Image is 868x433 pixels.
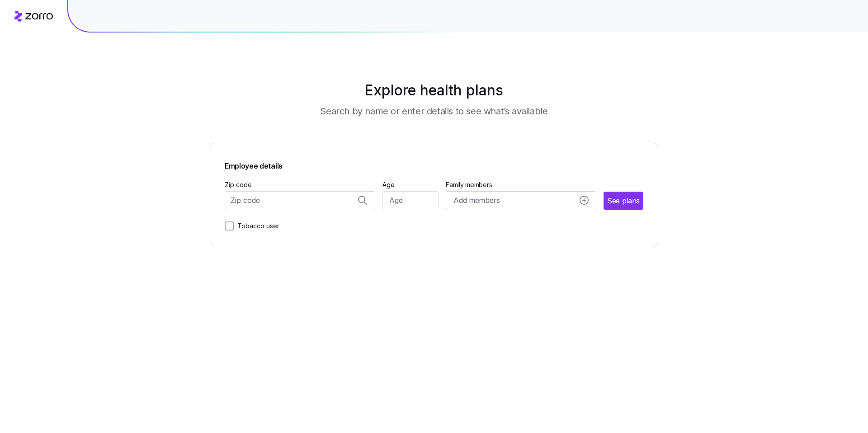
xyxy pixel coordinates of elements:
[446,191,596,209] button: Add membersadd icon
[382,191,439,209] input: Age
[225,158,283,172] span: Employee details
[232,80,636,101] h1: Explore health plans
[604,192,643,210] button: See plans
[382,180,395,190] label: Age
[225,191,375,209] input: Zip code
[446,180,596,189] span: Family members
[225,180,252,190] label: Zip code
[607,195,640,207] span: See plans
[234,221,279,231] label: Tobacco user
[580,196,589,205] svg: add icon
[320,105,547,118] h3: Search by name or enter details to see what’s available
[453,195,500,206] span: Add members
